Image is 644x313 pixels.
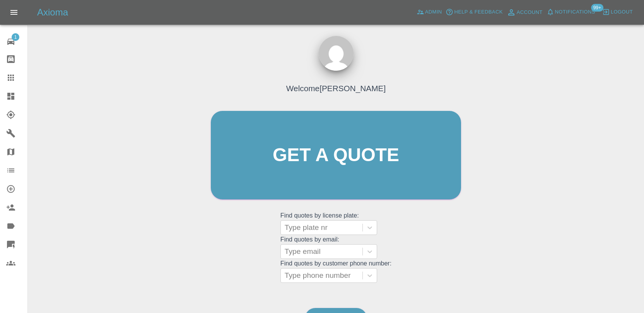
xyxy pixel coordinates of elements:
[280,212,391,235] grid: Find quotes by license plate:
[211,111,461,199] a: Get a quote
[545,6,597,18] button: Notifications
[5,3,23,22] button: Open drawer
[611,8,633,17] span: Logout
[415,6,444,18] a: Admin
[37,6,68,19] h5: Axioma
[280,236,391,259] grid: Find quotes by email:
[12,33,19,41] span: 1
[505,6,545,19] a: Account
[517,8,543,17] span: Account
[600,6,635,18] button: Logout
[280,260,391,283] grid: Find quotes by customer phone number:
[444,6,504,18] button: Help & Feedback
[555,8,595,17] span: Notifications
[591,4,603,12] span: 99+
[286,82,386,94] h4: Welcome [PERSON_NAME]
[425,8,442,17] span: Admin
[454,8,502,17] span: Help & Feedback
[319,36,354,71] img: ...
